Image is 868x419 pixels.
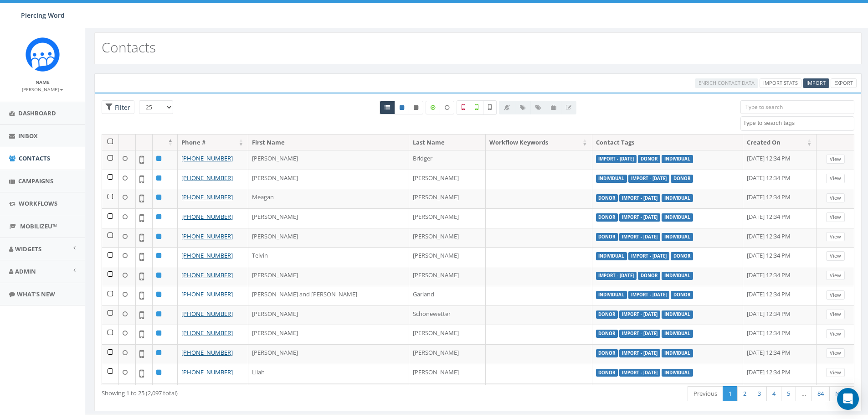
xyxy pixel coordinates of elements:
td: [PERSON_NAME] [248,150,409,170]
th: Phone #: activate to sort column ascending [178,134,248,150]
td: [PERSON_NAME] [409,364,486,383]
a: View [826,290,845,300]
a: 2 [737,386,752,401]
td: [PERSON_NAME] [409,344,486,364]
td: [DATE] 12:34 PM [743,305,817,325]
a: View [826,232,845,242]
a: [PHONE_NUMBER] [181,232,233,240]
span: Widgets [15,245,41,253]
label: Import - [DATE] [628,291,669,299]
label: Donor [671,175,693,183]
a: [PHONE_NUMBER] [181,193,233,201]
label: Donor [596,194,618,202]
label: Data not Enriched [440,101,454,114]
label: Individual [596,252,627,260]
span: CSV files only [806,79,826,86]
td: [DATE] 12:34 PM [743,344,817,364]
a: [PHONE_NUMBER] [181,290,233,298]
label: Import - [DATE] [619,233,660,241]
a: [PERSON_NAME] [22,85,63,93]
label: Donor [638,155,660,163]
td: [DATE] 12:34 PM [743,364,817,383]
td: [PERSON_NAME] [248,170,409,189]
label: Donor [671,291,693,299]
td: [DATE] 12:34 PM [743,325,817,344]
label: Import - [DATE] [619,369,660,377]
label: Individual [662,272,693,280]
th: First Name [248,134,409,150]
span: Advance Filter [102,100,134,114]
a: Opted Out [409,101,423,114]
i: This phone number is unsubscribed and has opted-out of all texts. [414,105,418,110]
th: Workflow Keywords: activate to sort column ascending [486,134,592,150]
a: [PHONE_NUMBER] [181,251,233,259]
label: Donor [638,272,660,280]
a: 84 [812,386,830,401]
input: Type to search [740,100,854,114]
td: [PERSON_NAME] [409,383,486,403]
label: Individual [662,213,693,222]
td: [PERSON_NAME] [409,208,486,228]
label: Individual [662,233,693,241]
h2: Contacts [102,40,156,55]
td: [DATE] 12:34 PM [743,228,817,248]
span: Dashboard [18,109,56,117]
img: Rally_Corp_Icon.png [26,37,60,72]
label: Import - [DATE] [619,213,660,222]
a: Next [829,386,854,401]
a: Previous [688,386,723,401]
td: [DATE] 12:34 PM [743,170,817,189]
th: Last Name [409,134,486,150]
label: Donor [596,349,618,357]
label: Donor [596,233,618,241]
a: All contacts [380,101,395,114]
label: Import - [DATE] [619,194,660,202]
label: Import - [DATE] [628,175,669,183]
span: Filter [113,103,130,112]
span: MobilizeU™ [20,222,57,230]
td: [DATE] 12:34 PM [743,286,817,305]
a: Export [831,78,857,88]
a: [PHONE_NUMBER] [181,174,233,182]
small: [PERSON_NAME] [22,86,63,93]
a: … [796,386,812,401]
span: What's New [17,290,55,298]
span: Contacts [19,154,50,162]
a: View [826,193,845,203]
a: [PHONE_NUMBER] [181,310,233,318]
span: Workflows [19,199,57,207]
label: Donor [596,330,618,338]
a: 5 [781,386,796,401]
a: View [826,212,845,222]
td: [DATE] 12:34 PM [743,150,817,170]
td: Telvin [248,247,409,267]
label: Donor [596,213,618,222]
td: [PERSON_NAME] [248,383,409,403]
a: View [826,251,845,261]
label: Donor [596,310,618,319]
a: View [826,368,845,378]
span: Admin [15,267,36,275]
label: Import - [DATE] [619,349,660,357]
td: Garland [409,286,486,305]
td: [PERSON_NAME] [409,189,486,208]
label: Import - [DATE] [596,272,637,280]
span: Inbox [18,132,38,140]
label: Individual [662,310,693,319]
th: Created On: activate to sort column ascending [743,134,817,150]
td: [DATE] 12:34 PM [743,383,817,403]
td: Schonewetter [409,305,486,325]
td: [PERSON_NAME] and [PERSON_NAME] [248,286,409,305]
td: [PERSON_NAME] [409,170,486,189]
a: Import Stats [760,78,801,88]
th: Contact Tags [592,134,744,150]
a: View [826,348,845,358]
label: Data Enriched [426,101,440,114]
td: Meagan [248,189,409,208]
label: Donor [596,369,618,377]
label: Import - [DATE] [619,330,660,338]
td: [DATE] 12:34 PM [743,208,817,228]
td: [DATE] 12:34 PM [743,247,817,267]
td: [PERSON_NAME] [248,267,409,286]
a: 1 [723,386,738,401]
